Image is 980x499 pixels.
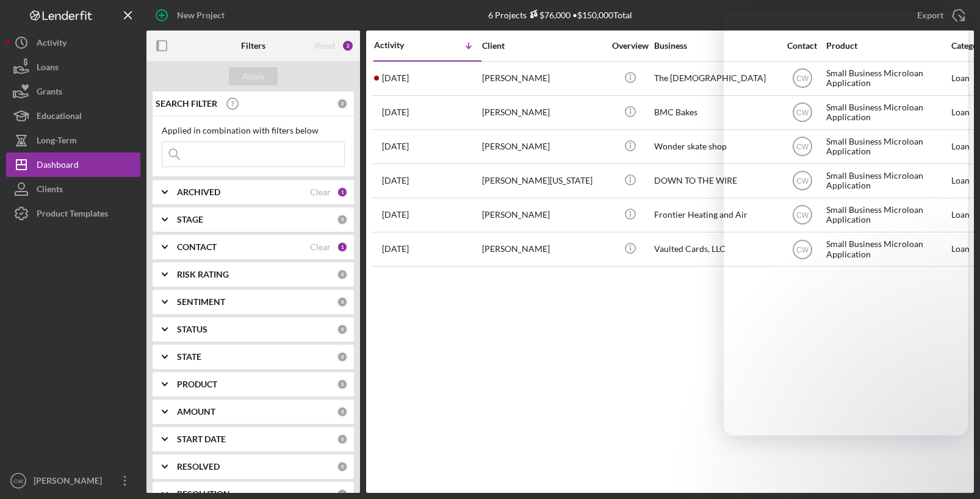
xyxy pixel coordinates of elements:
[177,325,207,334] b: STATUS
[382,107,409,117] time: 2025-08-25 20:43
[337,406,348,417] div: 0
[342,40,354,52] div: 2
[37,153,79,180] div: Dashboard
[177,187,220,197] b: ARCHIVED
[724,12,968,436] iframe: Intercom live chat
[527,10,571,20] div: $76,000
[177,489,230,499] b: RESOLUTION
[337,379,348,390] div: 0
[6,31,140,55] button: Activity
[37,128,77,156] div: Long-Term
[482,96,604,129] div: [PERSON_NAME]
[310,187,331,197] div: Clear
[156,99,217,109] b: SEARCH FILTER
[177,215,203,224] b: STAGE
[37,177,63,204] div: Clients
[337,214,348,225] div: 0
[37,55,59,82] div: Loans
[337,324,348,335] div: 0
[337,461,348,472] div: 0
[241,41,265,51] b: Filters
[177,270,229,279] b: RISK RATING
[337,269,348,280] div: 0
[315,41,336,51] div: Reset
[177,462,220,472] b: RESOLVED
[37,79,62,107] div: Grants
[382,210,409,220] time: 2025-07-30 20:33
[482,233,604,265] div: [PERSON_NAME]
[382,176,409,185] time: 2025-08-05 02:39
[939,445,968,475] iframe: Intercom live chat
[607,41,653,51] div: Overview
[482,165,604,197] div: [PERSON_NAME][US_STATE]
[242,67,265,85] div: Apply
[6,79,140,104] button: Grants
[6,55,140,79] button: Loans
[654,62,776,95] div: The [DEMOGRAPHIC_DATA]
[13,478,24,484] text: CW
[177,379,217,389] b: PRODUCT
[654,96,776,129] div: BMC Bakes
[146,3,237,27] button: New Project
[654,41,776,51] div: Business
[654,199,776,231] div: Frontier Heating and Air
[337,296,348,307] div: 0
[6,153,140,177] button: Dashboard
[6,468,140,493] button: CW[PERSON_NAME]
[654,165,776,197] div: DOWN TO THE WIRE
[488,10,632,20] div: 6 Projects • $150,000 Total
[382,142,409,151] time: 2025-08-10 17:54
[374,40,428,50] div: Activity
[382,244,409,254] time: 2025-07-29 20:33
[229,67,278,85] button: Apply
[482,62,604,95] div: [PERSON_NAME]
[177,434,226,444] b: START DATE
[654,131,776,163] div: Wonder skate shop
[6,104,140,128] button: Educational
[482,199,604,231] div: [PERSON_NAME]
[37,104,82,131] div: Educational
[310,242,331,252] div: Clear
[917,3,943,27] div: Export
[177,297,225,307] b: SENTIMENT
[177,407,215,417] b: AMOUNT
[337,351,348,362] div: 0
[482,131,604,163] div: [PERSON_NAME]
[337,187,348,198] div: 1
[382,73,409,83] time: 2025-08-25 20:52
[337,242,348,253] div: 1
[482,41,604,51] div: Client
[37,31,67,58] div: Activity
[37,201,108,229] div: Product Templates
[6,128,140,153] button: Long-Term
[337,434,348,445] div: 0
[337,98,348,109] div: 0
[177,3,225,27] div: New Project
[6,177,140,201] button: Clients
[31,468,110,496] div: [PERSON_NAME]
[654,233,776,265] div: Vaulted Cards, LLC
[905,3,974,27] button: Export
[162,126,345,135] div: Applied in combination with filters below
[177,242,217,252] b: CONTACT
[6,201,140,226] button: Product Templates
[177,352,201,362] b: STATE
